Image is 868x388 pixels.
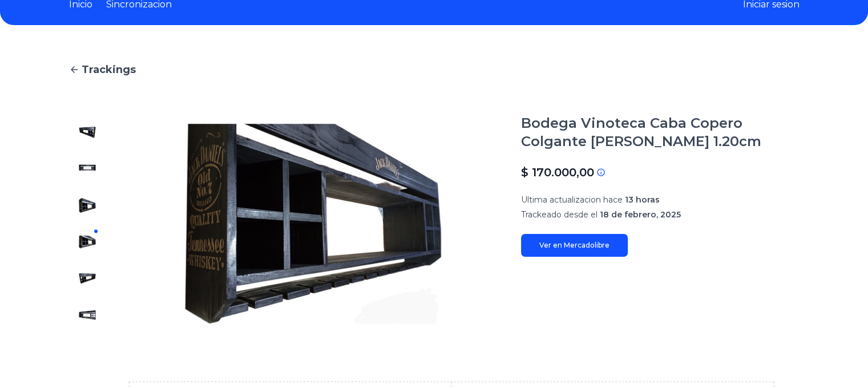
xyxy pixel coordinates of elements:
[521,195,623,205] span: Ultima actualizacion hace
[78,123,96,142] img: Bodega Vinoteca Caba Copero Colgante De Madera 1.20cm
[625,195,660,205] span: 13 horas
[521,114,800,151] h1: Bodega Vinoteca Caba Copero Colgante [PERSON_NAME] 1.20cm
[82,62,136,78] span: Trackings
[69,62,800,78] a: Trackings
[78,233,96,251] img: Bodega Vinoteca Caba Copero Colgante De Madera 1.20cm
[78,269,96,288] img: Bodega Vinoteca Caba Copero Colgante De Madera 1.20cm
[78,306,96,324] img: Bodega Vinoteca Caba Copero Colgante De Madera 1.20cm
[600,209,681,220] span: 18 de febrero, 2025
[521,234,628,257] a: Ver en Mercadolibre
[128,114,498,333] img: Bodega Vinoteca Caba Copero Colgante De Madera 1.20cm
[521,164,594,180] p: $ 170.000,00
[78,160,96,178] img: Bodega Vinoteca Caba Copero Colgante De Madera 1.20cm
[78,196,96,215] img: Bodega Vinoteca Caba Copero Colgante De Madera 1.20cm
[521,209,597,220] span: Trackeado desde el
